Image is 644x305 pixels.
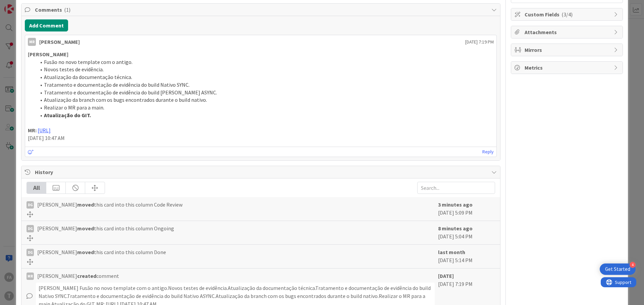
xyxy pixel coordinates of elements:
span: Tratamento e documentação de evidência do build [PERSON_NAME] ASYNC. [44,89,217,96]
div: DG [26,249,34,256]
b: moved [77,201,94,208]
a: Reply [482,148,494,156]
span: [PERSON_NAME] this card into this column Ongoing [37,224,174,232]
span: ( 1 ) [64,6,70,13]
span: Tratamento e documentação de evidência do build Nativo SYNC. [44,81,190,88]
b: last month [438,249,465,255]
div: MR [26,273,34,280]
b: 8 minutes ago [438,225,473,232]
span: Novos testes de evidência. [44,66,104,73]
span: Realizar o MR para a main. [44,104,104,111]
span: Support [14,1,31,9]
div: [DATE] 5:14 PM [438,248,495,265]
strong: MR: [28,127,37,134]
span: [DATE] 10:47 AM [28,135,65,141]
span: Fusão no novo template com o antigo. [44,59,132,65]
span: ( 3/4 ) [561,11,573,18]
span: [DATE] 7:19 PM [465,39,494,46]
button: Add Comment [25,19,68,31]
span: Metrics [525,64,610,72]
b: created [77,273,96,279]
span: [PERSON_NAME] this card into this column Code Review [37,201,182,209]
div: DG [26,201,34,209]
span: Mirrors [525,46,610,54]
strong: [PERSON_NAME] [28,51,68,58]
div: Open Get Started checklist, remaining modules: 4 [600,263,636,275]
span: Atualização da branch com os bugs encontrados durante o build nativo. [44,96,207,103]
div: Get Started [605,266,630,273]
span: Attachments [525,28,610,36]
div: [DATE] 5:04 PM [438,224,495,241]
span: [PERSON_NAME] comment [37,272,119,280]
span: [PERSON_NAME] this card into this column Done [37,248,166,256]
b: moved [77,249,94,255]
div: DG [26,225,34,232]
span: Custom Fields [525,10,610,18]
b: moved [77,225,94,232]
div: 4 [630,262,636,268]
a: [URL] [38,127,51,134]
span: History [35,168,488,176]
span: Atualização da documentação técnica. [44,74,132,80]
input: Search... [417,182,495,194]
div: All [27,182,46,194]
div: MR [28,38,36,46]
div: [PERSON_NAME] [39,38,80,46]
strong: Atualização do GIT. [44,112,91,119]
span: Comments [35,6,488,14]
b: 3 minutes ago [438,201,473,208]
div: [DATE] 5:09 PM [438,201,495,217]
b: [DATE] [438,273,454,279]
